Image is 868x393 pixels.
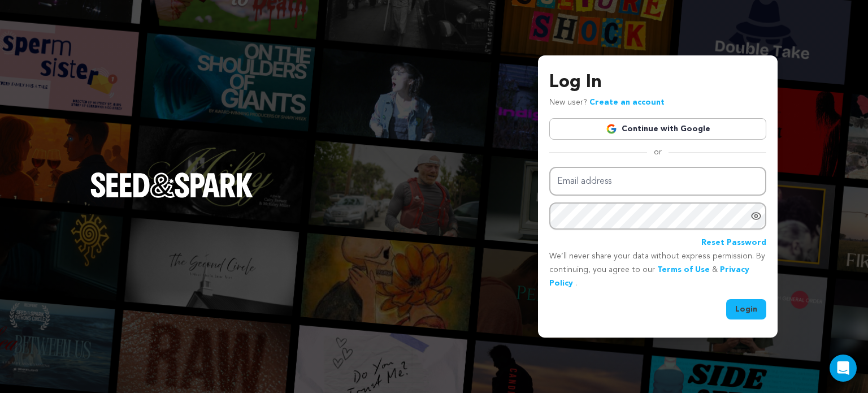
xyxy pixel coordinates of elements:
span: or [647,146,669,158]
img: Google logo [606,123,617,135]
a: Create an account [589,98,665,106]
button: Login [726,299,766,319]
a: Continue with Google [549,118,766,140]
img: Seed&Spark Logo [90,172,253,197]
a: Seed&Spark Homepage [90,172,253,220]
p: New user? [549,96,665,110]
a: Reset Password [701,236,766,250]
input: Email address [549,167,766,196]
a: Terms of Use [657,266,710,274]
a: Privacy Policy [549,266,749,287]
div: Open Intercom Messenger [830,355,857,382]
h3: Log In [549,69,766,96]
a: Show password as plain text. Warning: this will display your password on the screen. [750,210,762,222]
p: We’ll never share your data without express permission. By continuing, you agree to our & . [549,250,766,290]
